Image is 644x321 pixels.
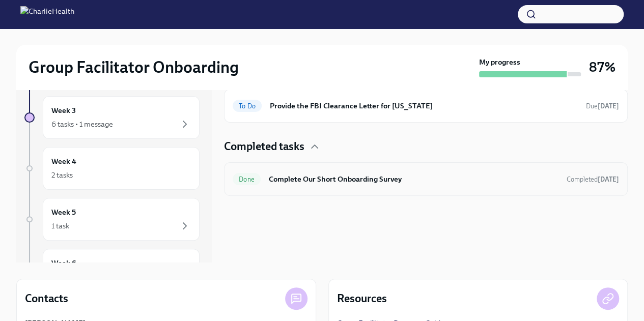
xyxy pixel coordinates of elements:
[51,221,69,231] div: 1 task
[29,57,239,77] h2: Group Facilitator Onboarding
[598,176,619,183] strong: [DATE]
[51,207,76,218] h6: Week 5
[51,119,113,129] div: 6 tasks • 1 message
[567,176,619,183] span: Completed
[24,198,200,241] a: Week 51 task
[51,257,76,269] h6: Week 6
[589,58,615,76] h3: 87%
[20,6,74,22] img: CharlieHealth
[479,57,520,67] strong: My progress
[51,156,76,167] h6: Week 4
[51,105,76,116] h6: Week 3
[567,174,619,184] span: September 30th, 2025 10:30
[233,98,619,114] a: To DoProvide the FBI Clearance Letter for [US_STATE]Due[DATE]
[224,139,304,154] h4: Completed tasks
[233,171,619,187] a: DoneComplete Our Short Onboarding SurveyCompleted[DATE]
[598,102,619,110] strong: [DATE]
[337,291,387,306] h4: Resources
[269,173,558,185] h6: Complete Our Short Onboarding Survey
[586,101,619,111] span: October 21st, 2025 09:00
[270,100,578,111] h6: Provide the FBI Clearance Letter for [US_STATE]
[25,291,68,306] h4: Contacts
[24,96,200,139] a: Week 36 tasks • 1 message
[24,147,200,190] a: Week 42 tasks
[233,176,261,183] span: Done
[586,102,619,110] span: Due
[233,102,262,110] span: To Do
[224,139,628,154] div: Completed tasks
[51,170,73,180] div: 2 tasks
[24,249,200,291] a: Week 6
